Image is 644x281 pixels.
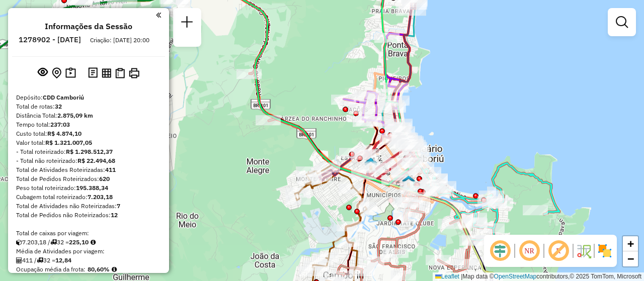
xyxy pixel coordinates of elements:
[16,129,161,138] div: Custo total:
[16,256,161,265] div: 411 / 32 =
[627,237,634,250] span: +
[16,193,161,202] div: Cubagem total roteirizado:
[127,66,141,80] button: Imprimir Rotas
[16,120,161,129] div: Tempo total:
[45,22,132,31] h4: Informações da Sessão
[69,238,89,246] strong: 225,10
[50,65,63,81] button: Centralizar mapa no depósito ou ponto de apoio
[76,184,108,192] strong: 195.388,34
[461,273,462,280] span: |
[99,175,110,182] strong: 620
[88,265,110,273] strong: 80,60%
[57,112,93,119] strong: 2.875,09 km
[50,239,57,245] i: Total de rotas
[16,229,161,238] div: Total de caixas por viagem:
[627,252,634,265] span: −
[36,65,50,81] button: Exibir sessão original
[517,239,541,263] span: Ocultar NR
[77,157,115,164] strong: R$ 22.494,68
[546,239,571,263] span: Exibir rótulo
[16,247,161,256] div: Média de Atividades por viagem:
[47,130,82,137] strong: R$ 4.874,10
[16,211,161,220] div: Total de Pedidos não Roteirizados:
[623,251,638,266] a: Zoom out
[88,193,113,201] strong: 7.203,18
[43,93,84,101] strong: CDD Camboriú
[16,156,161,165] div: - Total não roteirizado:
[50,121,70,128] strong: 237:03
[66,148,113,155] strong: R$ 1.298.512,37
[16,111,161,120] div: Distância Total:
[19,35,81,44] h6: 1278902 - [DATE]
[177,12,197,35] a: Nova sessão e pesquisa
[16,239,22,245] i: Cubagem total roteirizado
[488,239,512,263] span: Ocultar deslocamento
[597,243,613,259] img: Exibir/Ocultar setores
[16,202,161,211] div: Total de Atividades não Roteirizadas:
[63,65,78,81] button: Painel de Sugestão
[91,239,96,245] i: Meta Caixas/viagem: 202,58 Diferença: 22,52
[364,158,377,171] img: UDC - Cross Balneário (Simulação)
[576,243,592,259] img: Fluxo de ruas
[55,103,62,110] strong: 32
[16,257,22,263] i: Total de Atividades
[335,237,360,247] div: Atividade não roteirizada - GUERRILHA PIZZA
[117,202,120,210] strong: 7
[86,36,153,45] div: Criação: [DATE] 20:00
[112,266,117,272] em: Média calculada utilizando a maior ocupação (%Peso ou %Cubagem) de cada rota da sessão. Rotas cro...
[16,238,161,247] div: 7.203,18 / 32 =
[494,273,537,280] a: OpenStreetMap
[156,9,161,21] a: Clique aqui para minimizar o painel
[612,12,632,32] a: Exibir filtros
[111,211,118,219] strong: 12
[16,174,161,183] div: Total de Pedidos Roteirizados:
[105,166,116,173] strong: 411
[55,256,71,264] strong: 12,84
[433,272,644,281] div: Map data © contributors,© 2025 TomTom, Microsoft
[100,66,113,79] button: Visualizar relatório de Roteirização
[45,139,92,146] strong: R$ 1.321.007,05
[16,147,161,156] div: - Total roteirizado:
[113,66,127,80] button: Visualizar Romaneio
[402,175,415,188] img: 711 UDC Light WCL Camboriu
[16,138,161,147] div: Valor total:
[16,93,161,102] div: Depósito:
[435,273,459,280] a: Leaflet
[16,265,86,273] span: Ocupação média da frota:
[16,102,161,111] div: Total de rotas:
[16,165,161,174] div: Total de Atividades Roteirizadas:
[37,257,43,263] i: Total de rotas
[86,65,100,81] button: Logs desbloquear sessão
[623,236,638,251] a: Zoom in
[16,183,161,193] div: Peso total roteirizado:
[364,157,377,170] img: 702 UDC Light Balneario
